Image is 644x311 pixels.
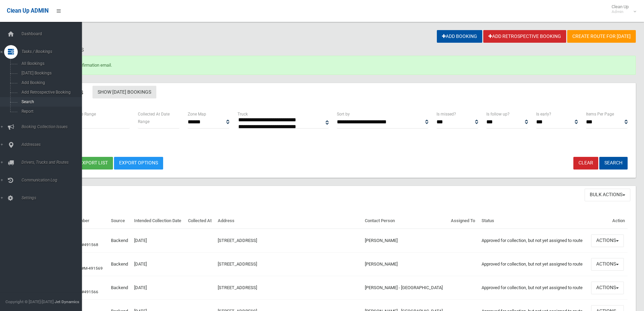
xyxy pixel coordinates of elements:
[599,157,628,170] button: Search
[437,30,482,43] a: Add Booking
[362,229,448,253] td: [PERSON_NAME]
[185,213,215,229] th: Collected At
[19,80,81,85] span: Add Booking
[19,71,81,76] span: [DATE] Bookings
[92,86,156,98] a: Show [DATE] Bookings
[19,49,87,54] span: Tasks / Bookings
[114,157,163,170] a: Export Options
[82,266,103,271] a: #M-491569
[573,157,598,170] a: Clear
[238,110,248,118] label: Truck
[131,213,185,229] th: Intended Collection Date
[612,9,629,14] small: Admin
[591,282,624,294] button: Actions
[479,276,588,300] td: Approved for collection, but not yet assigned to route
[19,31,87,36] span: Dashboard
[483,30,566,43] a: Add Retrospective Booking
[7,8,48,14] span: Clean Up ADMIN
[362,213,448,229] th: Contact Person
[131,229,185,253] td: [DATE]
[5,299,54,304] span: Copyright © [DATE]-[DATE]
[585,189,630,201] button: Bulk Actions
[218,285,257,290] a: [STREET_ADDRESS]
[19,124,87,129] span: Booking Collection Issues
[82,289,98,294] a: #491566
[215,213,362,229] th: Address
[19,61,81,66] span: All Bookings
[30,56,636,75] div: Booking sent confirmation email.
[218,261,257,267] a: [STREET_ADDRESS]
[74,157,113,170] button: Export list
[55,299,79,304] strong: Jet Dynamics
[108,213,131,229] th: Source
[19,142,87,147] span: Addresses
[131,253,185,276] td: [DATE]
[362,253,448,276] td: [PERSON_NAME]
[591,258,624,271] button: Actions
[591,234,624,247] button: Actions
[19,160,87,165] span: Drivers, Trucks and Routes
[108,229,131,253] td: Backend
[108,253,131,276] td: Backend
[479,213,588,229] th: Status
[218,238,257,243] a: [STREET_ADDRESS]
[19,178,87,182] span: Communication Log
[588,213,628,229] th: Action
[82,242,98,247] a: #491568
[479,229,588,253] td: Approved for collection, but not yet assigned to route
[19,195,87,200] span: Settings
[19,99,81,104] span: Search
[479,253,588,276] td: Approved for collection, but not yet assigned to route
[19,109,81,114] span: Report
[448,213,478,229] th: Assigned To
[608,4,635,14] span: Clean Up
[362,276,448,300] td: [PERSON_NAME] - [GEOGRAPHIC_DATA]
[131,276,185,300] td: [DATE]
[567,30,636,43] a: Create route for [DATE]
[108,276,131,300] td: Backend
[19,90,81,95] span: Add Retrospective Booking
